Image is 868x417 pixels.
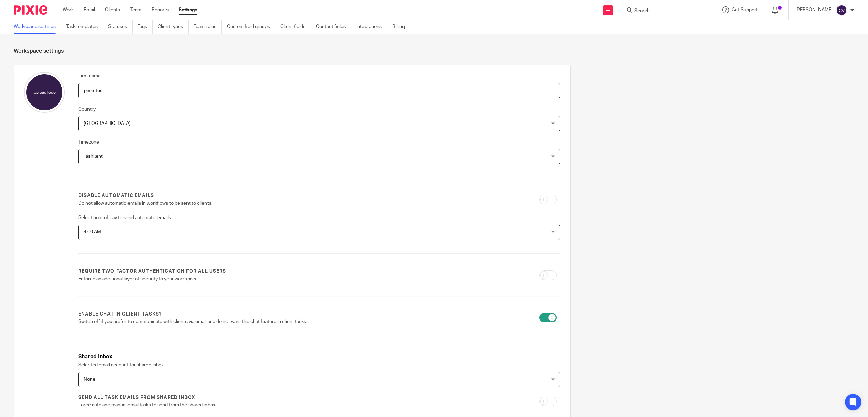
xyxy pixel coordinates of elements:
a: Email [84,6,95,13]
img: Pixie [14,5,47,15]
label: Selected email account for shared inbox [78,362,164,368]
label: Timezone [78,139,99,146]
a: Billing [392,20,410,34]
input: Search [634,8,695,14]
label: Require two-factor authentication for all users [78,268,226,275]
span: 4:00 AM [84,230,101,234]
label: Enable chat in client tasks? [78,311,162,318]
label: Select hour of day to send automatic emails [78,214,171,221]
a: Clients [105,6,120,13]
span: Tashkent [84,154,103,159]
a: Client types [158,20,189,34]
a: Task templates [66,20,103,34]
label: Country [78,106,96,113]
a: Custom field groups [227,20,275,34]
span: Get Support [732,7,758,12]
label: Firm name [78,73,101,79]
p: Force auto and manual email tasks to send from the shared inbox [78,402,396,409]
a: Client fields [280,20,311,34]
p: [PERSON_NAME] [795,6,833,13]
a: Workspace settings [14,20,61,34]
p: Do not allow automatic emails in workflows to be sent to clients. [78,200,396,207]
a: Tags [138,20,153,34]
span: [GEOGRAPHIC_DATA] [84,121,131,126]
a: Statuses [108,20,133,34]
p: Enforce an additional layer of security to your workspace [78,276,396,282]
h3: Shared Inbox [78,353,560,361]
input: Name of your firm [78,83,560,98]
label: Send all task emails from shared inbox [78,394,195,401]
a: Team roles [194,20,222,34]
img: svg%3E [836,5,847,16]
a: Settings [179,6,197,13]
a: Work [63,6,74,13]
a: Team [130,6,141,13]
a: Integrations [356,20,387,34]
a: Reports [152,6,169,13]
a: Contact fields [316,20,351,34]
label: Disable automatic emails [78,192,154,199]
p: Switch off if you prefer to communicate with clients via email and do not want the chat feature i... [78,318,396,325]
span: None [84,377,95,382]
h1: Workspace settings [14,48,854,55]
